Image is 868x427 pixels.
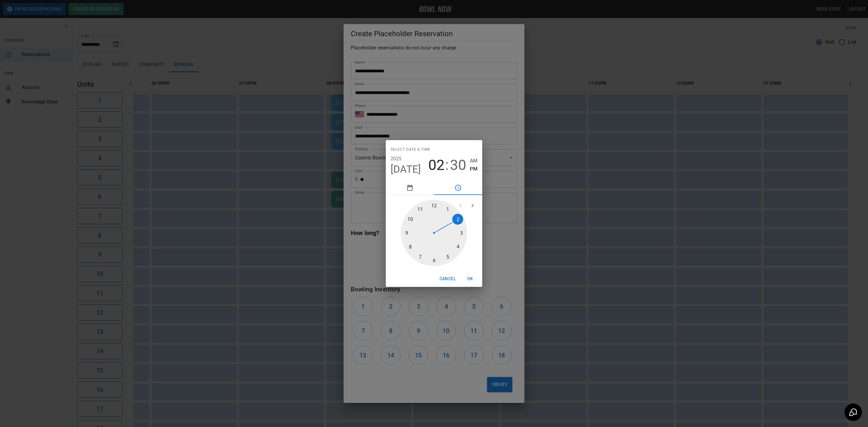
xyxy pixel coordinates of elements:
span: Select date & time [391,145,430,155]
button: 2025 [391,155,402,163]
button: open next view [467,199,479,212]
button: pick time [434,181,482,195]
button: pick date [386,181,434,195]
button: AM [470,157,477,165]
button: 02 [428,157,445,174]
button: 30 [450,157,466,174]
span: : [445,157,449,174]
button: [DATE] [391,163,421,176]
button: OK [461,273,480,284]
button: Cancel [437,273,458,284]
button: PM [470,165,477,173]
